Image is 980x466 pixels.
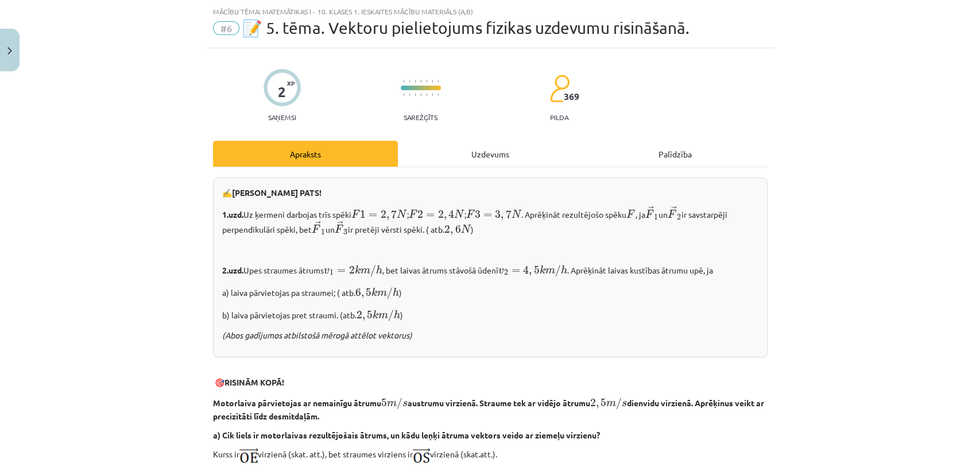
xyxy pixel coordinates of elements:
[213,21,239,35] span: #6
[417,210,423,218] span: 2
[415,93,416,96] img: icon-short-line-57e1e144782c952c97e751825c79c345078a6d821885a25fce030b3d8c18986b.svg
[426,93,427,96] img: icon-short-line-57e1e144782c952c97e751825c79c345078a6d821885a25fce030b3d8c18986b.svg
[7,47,12,55] img: icon-close-lesson-0947bae3869378f0d4975bcd49f059093ad1ed9edebbc8119c70593378902aed.svg
[654,214,658,220] span: 1
[420,93,421,96] img: icon-short-line-57e1e144782c952c97e751825c79c345078a6d821885a25fce030b3d8c18986b.svg
[312,225,320,233] span: F
[361,292,364,298] span: ,
[564,91,579,102] span: 369
[420,80,421,83] img: icon-short-line-57e1e144782c952c97e751825c79c345078a6d821885a25fce030b3d8c18986b.svg
[403,93,404,96] img: icon-short-line-57e1e144782c952c97e751825c79c345078a6d821885a25fce030b3d8c18986b.svg
[222,262,758,278] p: Upes straumes ātrums , bet laivas ātrums stāvošā ūdenī . Aprēķināt laivas kustības ātrumu upē, ja
[555,264,561,276] span: /
[232,187,321,198] b: [PERSON_NAME] PATS!
[398,141,583,167] div: Uzdevums
[415,80,416,83] img: icon-short-line-57e1e144782c952c97e751825c79c345078a6d821885a25fce030b3d8c18986b.svg
[474,210,480,218] span: 3
[550,113,568,121] p: pilda
[381,399,387,407] span: 5
[671,206,677,214] span: →
[601,399,606,407] span: 5
[545,268,555,274] span: m
[534,265,540,274] span: 5
[387,401,397,407] span: m
[278,84,286,100] div: 2
[397,210,407,218] span: N
[375,265,382,274] span: h
[583,141,768,167] div: Palīdzība
[369,213,377,218] span: =
[408,210,417,218] span: F
[501,214,503,220] span: ,
[495,210,501,218] span: 3
[503,269,508,275] span: 2
[523,265,529,274] span: 4
[354,265,360,274] span: k
[330,269,334,275] span: 1
[512,210,522,218] span: N
[224,377,284,387] b: RISINĀM KOPĀ!
[448,210,454,218] span: 4
[498,268,503,274] span: v
[437,93,439,96] img: icon-short-line-57e1e144782c952c97e751825c79c345078a6d821885a25fce030b3d8c18986b.svg
[622,401,627,407] span: s
[402,401,408,407] span: s
[324,268,330,274] span: v
[596,403,599,409] span: ,
[387,287,393,299] span: /
[606,401,616,407] span: m
[616,398,622,410] span: /
[373,310,378,319] span: k
[315,221,320,229] span: →
[213,398,693,408] b: Motorlaiva pārvietojas ar nemainīgu ātrumu austrumu virzienā. Straume tek ar vidējo ātrumu dienvi...
[393,288,399,296] span: h
[426,80,427,83] img: icon-short-line-57e1e144782c952c97e751825c79c345078a6d821885a25fce030b3d8c18986b.svg
[409,80,410,83] img: icon-short-line-57e1e144782c952c97e751825c79c345078a6d821885a25fce030b3d8c18986b.svg
[360,210,366,218] span: 1
[213,376,768,388] p: 🎯
[397,398,402,410] span: /
[242,18,690,37] span: 📝 5. tēma. Vektoru pielietojums fizikas uzdevumu risināšanā.
[437,210,443,218] span: 2
[213,430,600,440] b: a) Cik liels ir motorlaivas rezultējošais ātrums, un kādu leņķi ātruma vektors veido ar ziemeļu v...
[213,448,768,463] p: Kurss ir virzienā (skat. att.), bet straumes virziens ir virzienā (skat.att.).
[386,214,389,220] span: ,
[677,214,681,220] span: 2
[388,310,394,322] span: /
[370,264,375,276] span: /
[380,210,386,218] span: 2
[437,80,439,83] img: icon-short-line-57e1e144782c952c97e751825c79c345078a6d821885a25fce030b3d8c18986b.svg
[540,265,545,274] span: k
[213,398,764,421] b: Aprēķinus veikt ar precizitāti līdz desmitdaļām.
[355,288,361,296] span: 6
[222,330,412,340] i: (Abos gadījumos atbilstošā mērogā attēlot vektorus)
[444,225,450,233] span: 2
[648,206,654,214] span: →
[360,268,370,274] span: m
[483,213,492,218] span: =
[348,265,354,274] span: 2
[512,268,520,273] span: =
[394,310,400,319] span: h
[409,93,410,96] img: icon-short-line-57e1e144782c952c97e751825c79c345078a6d821885a25fce030b3d8c18986b.svg
[561,265,567,274] span: h
[213,7,768,16] div: Mācību tēma: Matemātikas i - 10. klases 1. ieskaites mācību materiāls (a,b)
[222,209,243,219] b: 1.uzd.
[466,210,474,218] span: F
[222,284,758,300] p: a) laiva pārvietojas pa straumei; ( atb. )
[222,307,758,322] p: b) laiva pārvietojas pret straumi. (atb. )
[222,265,243,275] b: 2.uzd.
[334,225,343,233] span: F
[506,210,512,218] span: 7
[668,210,676,218] span: F
[264,113,301,121] p: Saņemsi
[590,399,596,407] span: 2
[549,74,570,103] img: students-c634bb4e5e11cddfef0936a35e636f08e4e9abd3cc4e673bd6f9a4125e45ecb1.svg
[626,210,635,218] span: F
[432,93,433,96] img: icon-short-line-57e1e144782c952c97e751825c79c345078a6d821885a25fce030b3d8c18986b.svg
[432,80,433,83] img: icon-short-line-57e1e144782c952c97e751825c79c345078a6d821885a25fce030b3d8c18986b.svg
[461,225,471,233] span: N
[213,141,398,167] div: Apraksts
[404,113,437,121] p: Sarežģīts
[287,80,295,86] span: XP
